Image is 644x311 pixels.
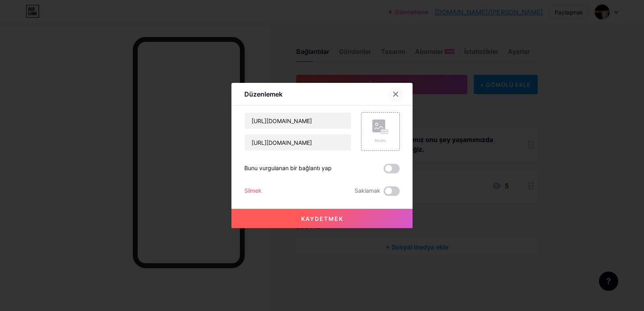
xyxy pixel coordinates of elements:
[245,113,351,129] input: Başlık
[245,134,351,150] input: URL
[231,209,413,228] button: Kaydetmek
[301,215,343,222] font: Kaydetmek
[355,187,380,194] font: Saklamak
[375,138,386,143] font: Resim
[244,187,262,194] font: Silmek
[244,165,332,171] font: Bunu vurgulanan bir bağlantı yap
[244,90,283,98] font: Düzenlemek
